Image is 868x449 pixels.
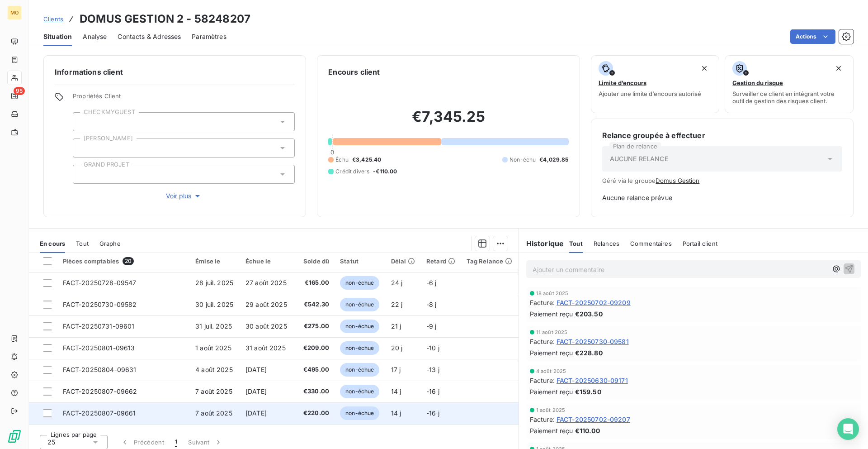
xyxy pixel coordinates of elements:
[195,409,232,417] span: 7 août 2025
[530,426,573,435] span: Paiement reçu
[73,191,295,201] button: Voir plus
[245,258,288,265] div: Échue le
[298,365,329,374] span: €495.00
[123,257,134,265] span: 20
[298,278,329,287] span: €165.00
[391,322,401,330] span: 21 j
[245,301,287,308] span: 29 août 2025
[575,426,600,435] span: €110.00
[426,387,439,395] span: -16 j
[530,415,555,424] span: Facture :
[732,79,783,86] span: Gestion du risque
[340,298,379,311] span: non-échue
[656,177,699,184] button: Domus Gestion
[335,156,349,164] span: Échu
[557,415,630,424] span: FACT-20250702-09207
[557,376,628,385] span: FACT-20250630-09171
[530,376,555,385] span: Facture :
[426,322,437,330] span: -9 j
[575,348,603,358] span: €228.80
[73,92,295,105] span: Propriétés Client
[298,322,329,331] span: €275.00
[118,32,181,41] span: Contacts & Adresses
[391,279,403,287] span: 24 j
[630,240,672,247] span: Commentaires
[536,368,566,374] span: 4 août 2025
[539,156,568,164] span: €4,029.85
[80,11,250,27] h3: DOMUS GESTION 2 - 58248207
[40,240,65,247] span: En cours
[195,301,233,308] span: 30 juil. 2025
[80,170,88,178] input: Ajouter une valeur
[340,276,379,290] span: non-échue
[99,240,121,247] span: Graphe
[7,429,22,444] img: Logo LeanPay
[328,67,380,77] h6: Encours client
[80,118,88,126] input: Ajouter une valeur
[7,5,22,20] div: MO
[790,29,835,44] button: Actions
[732,90,846,105] span: Surveiller ce client en intégrant votre outil de gestion des risques client.
[391,301,403,308] span: 22 j
[340,258,380,265] div: Statut
[599,90,701,97] span: Ajouter une limite d’encours autorisé
[328,108,568,135] h2: €7,345.25
[426,258,456,265] div: Retard
[298,300,329,309] span: €542.30
[519,238,564,249] h6: Historique
[195,322,232,330] span: 31 juil. 2025
[43,15,63,23] span: Clients
[330,148,334,156] span: 0
[426,301,437,308] span: -8 j
[55,67,295,77] h6: Informations client
[195,279,233,287] span: 28 juil. 2025
[47,438,55,447] span: 25
[509,156,536,164] span: Non-échu
[192,32,226,41] span: Paramètres
[530,348,573,358] span: Paiement reçu
[76,240,89,247] span: Tout
[63,366,137,373] span: FACT-20250804-09631
[391,344,403,352] span: 20 j
[43,32,72,41] span: Situation
[195,344,231,352] span: 1 août 2025
[725,55,854,113] button: Gestion du risqueSurveiller ce client en intégrant votre outil de gestion des risques client.
[352,156,381,164] span: €3,425.40
[340,406,379,420] span: non-échue
[195,387,232,395] span: 7 août 2025
[602,130,842,141] h6: Relance groupée à effectuer
[837,418,859,440] div: Open Intercom Messenger
[373,167,397,176] span: -€110.00
[575,387,601,396] span: €159.50
[340,341,379,355] span: non-échue
[426,366,439,373] span: -13 j
[602,193,842,202] span: Aucune relance prévue
[245,366,267,373] span: [DATE]
[575,309,603,319] span: €203.50
[426,279,437,287] span: -6 j
[298,344,329,353] span: €209.00
[530,298,555,307] span: Facture :
[63,387,137,395] span: FACT-20250807-09662
[340,320,379,333] span: non-échue
[426,409,439,417] span: -16 j
[63,409,136,417] span: FACT-20250807-09661
[391,387,401,395] span: 14 j
[195,258,235,265] div: Émise le
[557,298,631,307] span: FACT-20250702-09209
[530,309,573,319] span: Paiement reçu
[335,167,369,176] span: Crédit divers
[599,79,646,86] span: Limite d’encours
[245,409,267,417] span: [DATE]
[391,409,401,417] span: 14 j
[340,385,379,398] span: non-échue
[557,337,629,346] span: FACT-20250730-09581
[391,258,415,265] div: Délai
[530,337,555,346] span: Facture :
[594,240,619,247] span: Relances
[530,387,573,396] span: Paiement reçu
[602,177,842,184] span: Géré via le groupe
[63,344,135,352] span: FACT-20250801-09613
[14,87,25,95] span: 95
[83,32,107,41] span: Analyse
